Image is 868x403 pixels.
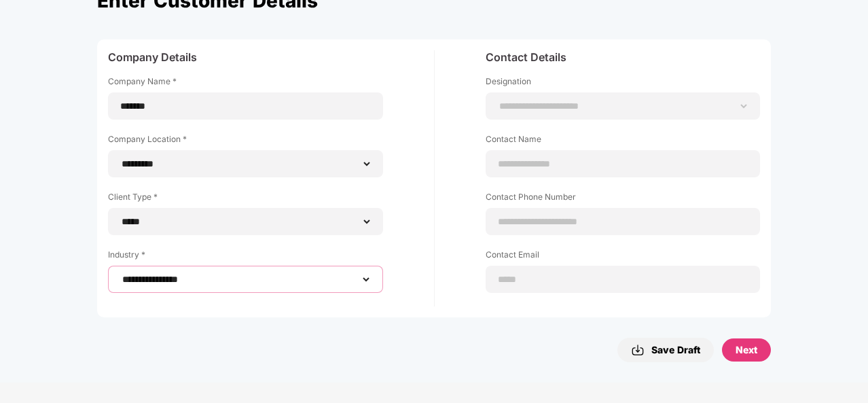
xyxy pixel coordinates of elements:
[631,342,645,358] img: svg+xml;base64,PHN2ZyBpZD0iRG93bmxvYWQtMzJ4MzIiIHhtbG5zPSJodHRwOi8vd3d3LnczLm9yZy8yMDAwL3N2ZyIgd2...
[736,343,757,357] div: Next
[631,342,700,358] div: Save Draft
[486,50,761,70] div: Contact Details
[486,75,761,92] label: Designation
[486,133,761,150] label: Contact Name
[108,133,383,150] label: Company Location *
[486,249,761,266] label: Contact Email
[108,191,383,208] label: Client Type *
[108,75,383,92] label: Company Name *
[486,191,761,208] label: Contact Phone Number
[108,249,383,266] label: Industry *
[108,50,383,70] div: Company Details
